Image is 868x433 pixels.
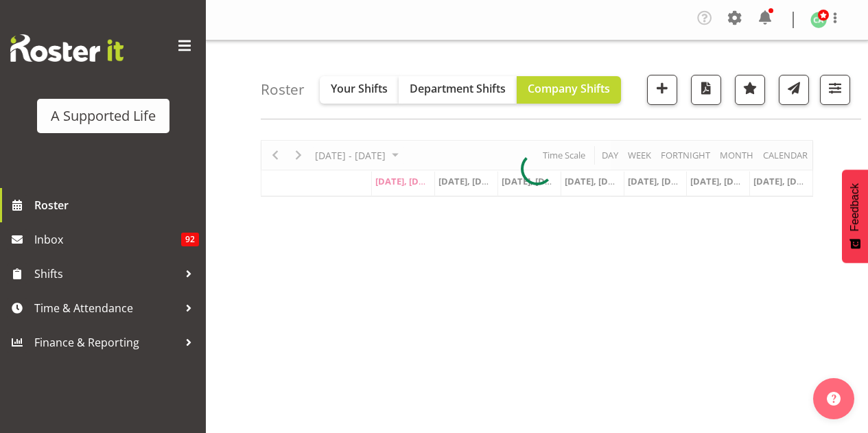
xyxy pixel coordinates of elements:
[331,81,388,96] span: Your Shifts
[34,195,199,215] span: Roster
[399,76,517,104] button: Department Shifts
[34,229,181,250] span: Inbox
[34,264,178,284] span: Shifts
[410,81,506,96] span: Department Shifts
[735,75,765,105] button: Highlight an important date within the roster.
[849,183,861,231] span: Feedback
[517,76,621,104] button: Company Shifts
[320,76,399,104] button: Your Shifts
[691,75,721,105] button: Download a PDF of the roster according to the set date range.
[820,75,850,105] button: Filter Shifts
[34,298,178,318] span: Time & Attendance
[34,332,178,353] span: Finance & Reporting
[528,81,610,96] span: Company Shifts
[51,106,156,126] div: A Supported Life
[842,169,868,263] button: Feedback - Show survey
[779,75,809,105] button: Send a list of all shifts for the selected filtered period to all rostered employees.
[810,12,827,28] img: claudia-ainscow5815.jpg
[10,34,124,62] img: Rosterit website logo
[827,392,841,406] img: help-xxl-2.png
[647,75,677,105] button: Add a new shift
[261,82,305,97] h4: Roster
[181,233,199,246] span: 92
